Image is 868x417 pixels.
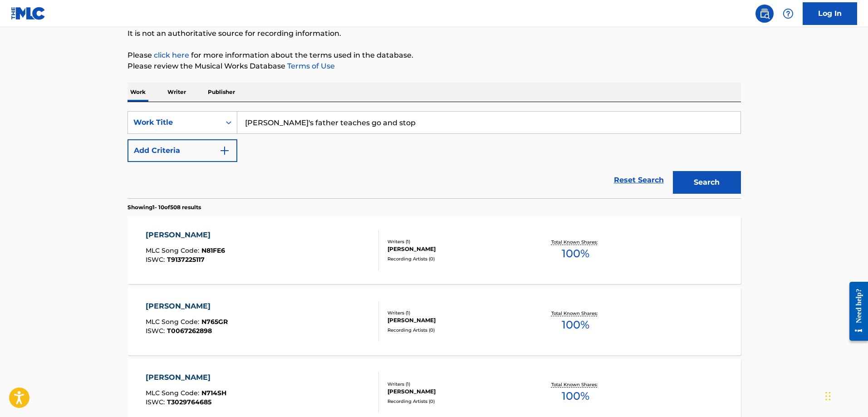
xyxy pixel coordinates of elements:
[387,245,525,253] div: [PERSON_NAME]
[146,230,225,240] div: [PERSON_NAME]
[823,373,868,417] iframe: Chat Widget
[165,83,189,102] p: Writer
[387,255,525,262] div: Recording Artists ( 0 )
[387,398,525,405] div: Recording Artists ( 0 )
[128,139,237,162] button: Add Criteria
[128,216,741,284] a: [PERSON_NAME]MLC Song Code:N81FE6ISWC:T9137225117Writers (1)[PERSON_NAME]Recording Artists (0)Tot...
[128,28,741,39] p: It is not an authoritative source for recording information.
[673,171,741,194] button: Search
[128,83,148,102] p: Work
[779,5,797,23] div: Help
[146,301,228,312] div: [PERSON_NAME]
[146,389,201,397] span: MLC Song Code :
[219,145,230,156] img: 9d2ae6d4665cec9f34b9.svg
[133,117,215,128] div: Work Title
[205,83,238,102] p: Publisher
[154,51,189,59] a: click here
[146,255,167,264] span: ISWC :
[128,61,741,72] p: Please review the Musical Works Database
[128,50,741,61] p: Please for more information about the terms used in the database.
[167,327,212,335] span: T0067262898
[146,398,167,406] span: ISWC :
[128,203,201,211] p: Showing 1 - 10 of 508 results
[387,327,525,334] div: Recording Artists ( 0 )
[755,5,774,23] a: Public Search
[167,255,205,264] span: T9137225117
[128,111,741,198] form: Search Form
[387,381,525,388] div: Writers ( 1 )
[759,8,770,19] img: search
[11,7,46,20] img: MLC Logo
[201,318,228,326] span: N765GR
[146,246,201,255] span: MLC Song Code :
[551,239,600,245] p: Total Known Shares:
[387,388,525,396] div: [PERSON_NAME]
[128,287,741,355] a: [PERSON_NAME]MLC Song Code:N765GRISWC:T0067262898Writers (1)[PERSON_NAME]Recording Artists (0)Tot...
[562,245,589,262] span: 100 %
[562,388,589,404] span: 100 %
[843,275,868,348] iframe: Resource Center
[562,317,589,333] span: 100 %
[387,238,525,245] div: Writers ( 1 )
[803,2,857,25] a: Log In
[609,170,668,190] a: Reset Search
[146,327,167,335] span: ISWC :
[146,372,226,383] div: [PERSON_NAME]
[201,246,225,255] span: N81FE6
[825,383,831,410] div: Drag
[551,381,600,388] p: Total Known Shares:
[146,318,201,326] span: MLC Song Code :
[783,8,794,19] img: help
[387,316,525,324] div: [PERSON_NAME]
[167,398,211,406] span: T3029764685
[387,309,525,316] div: Writers ( 1 )
[201,389,226,397] span: N714SH
[285,62,335,70] a: Terms of Use
[551,310,600,317] p: Total Known Shares:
